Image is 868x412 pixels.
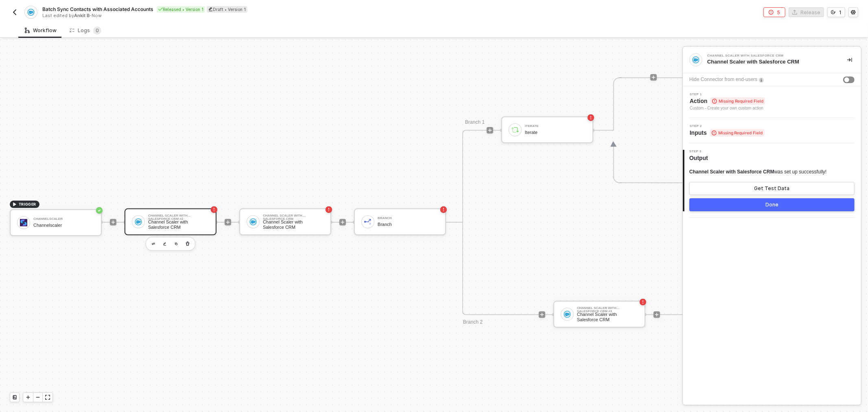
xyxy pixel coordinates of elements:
div: 5 [777,9,780,16]
span: icon-edit [208,7,213,11]
span: icon-play [225,220,230,225]
div: Workflow [25,27,57,34]
img: integration-icon [692,56,700,64]
div: Iterate [525,130,586,135]
button: edit-cred [149,239,158,249]
span: icon-error-page [640,299,646,305]
span: icon-play [340,220,345,225]
img: icon [364,218,372,226]
span: Step 2 [690,125,765,128]
div: Channel Scaler with Salesforce CRM [577,312,638,322]
img: icon-info [759,78,764,83]
span: icon-error-page [769,10,774,15]
div: Step 1Action Missing Required FieldCustom - Create your own custom action [683,93,861,112]
button: edit-cred [160,239,170,249]
span: icon-play [488,128,492,133]
span: icon-expand [45,395,50,400]
div: Channel Scaler with Salesforce CRM [263,214,324,217]
span: Action [690,97,765,105]
button: 5 [763,7,785,17]
span: Inputs [690,129,765,137]
div: 1 [839,9,842,16]
span: icon-play [12,202,17,207]
div: Last edited by - Now [42,13,433,19]
span: icon-settings [851,10,856,15]
div: Step 2Inputs Missing Required Field [683,125,861,137]
span: icon-play [111,220,116,225]
div: Branch [378,222,439,227]
div: Branch 1 [465,118,514,127]
span: Missing Required Field [710,129,765,136]
div: Done [765,202,778,208]
div: Channelscaler [33,223,94,228]
button: Release [789,7,824,17]
div: Step 3Output Channel Scaler with Salesforce CRMwas set up successfully!Get Test DataDone [683,150,861,211]
div: Iterate [525,125,586,128]
span: Step 3 [689,150,711,153]
div: Branch 2 [463,318,512,327]
span: icon-versioning [831,10,836,15]
div: Channel Scaler with Salesforce CRM [263,219,324,230]
div: Channel Scaler with Salesforce CRM [707,58,834,66]
span: icon-play [654,312,659,317]
div: Get Test Data [754,185,790,192]
span: Output [689,154,711,162]
span: icon-error-page [326,206,332,213]
div: was set up successfully! [689,169,826,175]
span: icon-success-page [96,207,103,214]
button: 1 [827,7,845,17]
div: Channel Scaler with Salesforce CRM #2 [148,214,209,217]
img: icon [249,218,257,226]
span: icon-collapse-right [847,57,852,62]
span: icon-error-page [588,114,594,121]
img: back [11,9,18,15]
img: icon [564,311,571,318]
div: Custom - Create your own custom action [690,105,765,112]
button: copy-block [171,239,181,249]
img: icon [512,126,519,134]
span: Channel Scaler with Salesforce CRM [689,169,774,175]
span: icon-error-page [440,206,447,213]
span: TRIGGER [19,201,36,208]
div: Channel Scaler with Salesforce CRM #3 [577,307,638,310]
sup: 0 [93,26,101,35]
span: icon-error-page [211,206,217,213]
button: Get Test Data [689,182,855,195]
img: icon [20,219,27,226]
img: edit-cred [152,243,155,245]
span: icon-play [26,395,31,400]
div: Channel Scaler with Salesforce CRM [707,54,829,57]
div: Draft • Version 1 [207,6,247,13]
img: edit-cred [163,242,166,246]
span: Missing Required Field [711,97,765,105]
img: integration-icon [27,9,34,16]
div: Hide Connector from end-users [689,76,757,83]
img: copy-block [175,242,178,245]
div: Released • Version 1 [157,6,205,13]
span: icon-play [540,312,544,317]
span: icon-play [651,75,656,80]
span: icon-minus [35,395,40,400]
span: Ankit B [74,13,90,18]
div: Logs [70,26,101,35]
div: Branch [378,217,439,220]
div: Channelscaler [33,217,94,221]
span: Step 1 [690,93,765,96]
button: Done [689,198,855,211]
div: Channel Scaler with Salesforce CRM [148,219,209,230]
span: Batch Sync Contacts with Associated Accounts [42,6,153,13]
img: icon [135,218,142,226]
button: back [10,7,20,17]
